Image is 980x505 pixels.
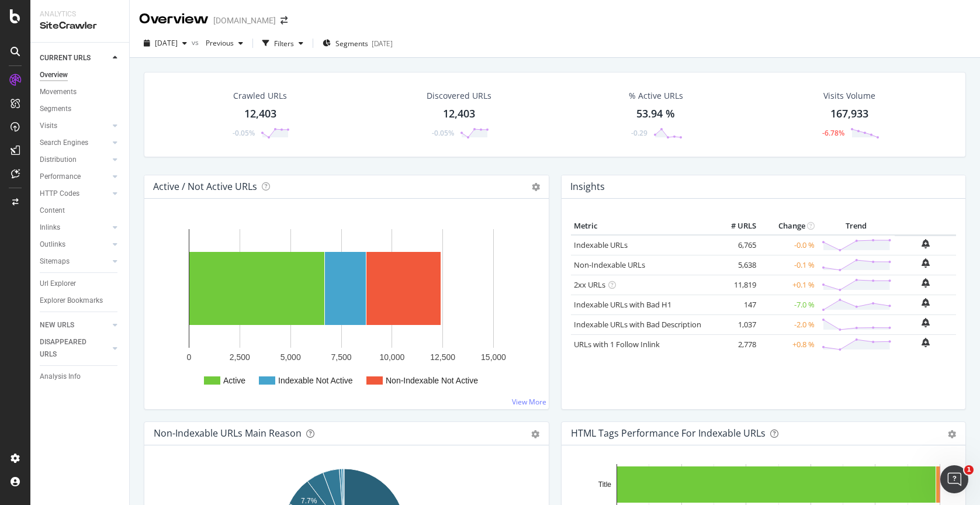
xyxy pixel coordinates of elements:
[759,235,818,255] td: -0.0 %
[40,188,109,200] a: HTTP Codes
[153,179,257,195] h4: Active / Not Active URLs
[712,295,759,314] td: 147
[922,318,930,327] div: bell-plus
[40,336,99,361] div: DISAPPEARED URLS
[154,217,535,400] svg: A chart.
[40,319,109,331] a: NEW URLS
[281,352,301,362] text: 5,000
[922,278,930,288] div: bell-plus
[574,240,628,250] a: Indexable URLs
[40,52,91,64] div: CURRENT URLS
[274,39,294,49] div: Filters
[40,205,65,217] div: Content
[40,238,109,251] a: Outlinks
[531,430,539,438] div: gear
[331,352,351,362] text: 7,500
[598,480,611,489] text: Title
[40,69,121,81] a: Overview
[40,103,71,115] div: Segments
[379,352,404,362] text: 10,000
[386,376,478,385] text: Non-Indexable Not Active
[818,217,895,235] th: Trend
[822,128,844,138] div: -6.78%
[40,171,81,183] div: Performance
[922,239,930,248] div: bell-plus
[759,334,818,354] td: +0.8 %
[964,465,974,475] span: 1
[40,255,109,268] a: Sitemaps
[948,430,956,438] div: gear
[139,9,209,29] div: Overview
[571,217,712,235] th: Metric
[574,339,660,350] a: URLs with 1 Follow Inlink
[570,179,605,195] h4: Insights
[712,314,759,334] td: 1,037
[40,154,109,166] a: Distribution
[40,171,109,183] a: Performance
[230,352,250,362] text: 2,500
[922,338,930,347] div: bell-plus
[201,38,234,48] span: Previous
[712,217,759,235] th: # URLS
[301,497,317,505] text: 7.7%
[40,319,74,331] div: NEW URLS
[154,427,302,439] div: Non-Indexable URLs Main Reason
[571,427,766,439] div: HTML Tags Performance for Indexable URLs
[712,255,759,275] td: 5,638
[574,319,701,330] a: Indexable URLs with Bad Description
[281,16,288,25] div: arrow-right-arrow-left
[427,90,491,102] div: Discovered URLs
[759,314,818,334] td: -2.0 %
[922,298,930,307] div: bell-plus
[823,90,875,102] div: Visits Volume
[512,397,546,407] a: View More
[40,222,60,234] div: Inlinks
[430,352,455,362] text: 12,500
[631,128,647,138] div: -0.29
[40,222,109,234] a: Inlinks
[574,279,605,290] a: 2xx URLs
[40,371,121,383] a: Analysis Info
[40,154,77,166] div: Distribution
[629,90,683,102] div: % Active URLs
[830,106,868,122] div: 167,933
[40,278,121,290] a: Url Explorer
[40,86,77,98] div: Movements
[40,295,103,307] div: Explorer Bookmarks
[712,334,759,354] td: 2,778
[258,34,308,53] button: Filters
[233,128,255,138] div: -0.05%
[40,371,81,383] div: Analysis Info
[201,34,248,53] button: Previous
[318,34,397,53] button: Segments[DATE]
[40,19,120,33] div: SiteCrawler
[40,103,121,115] a: Segments
[244,106,276,122] div: 12,403
[574,260,645,270] a: Non-Indexable URLs
[223,376,245,385] text: Active
[40,295,121,307] a: Explorer Bookmarks
[940,465,968,493] iframe: Intercom live chat
[759,295,818,314] td: -7.0 %
[192,37,201,47] span: vs
[155,38,178,48] span: 2025 Oct. 5th
[40,120,57,132] div: Visits
[40,137,88,149] div: Search Engines
[712,235,759,255] td: 6,765
[532,183,540,191] i: Options
[40,52,109,64] a: CURRENT URLS
[759,275,818,295] td: +0.1 %
[40,69,68,81] div: Overview
[278,376,353,385] text: Indexable Not Active
[40,336,109,361] a: DISAPPEARED URLS
[574,299,671,310] a: Indexable URLs with Bad H1
[759,255,818,275] td: -0.1 %
[40,86,121,98] a: Movements
[922,258,930,268] div: bell-plus
[40,120,109,132] a: Visits
[40,278,76,290] div: Url Explorer
[40,9,120,19] div: Analytics
[213,15,276,26] div: [DOMAIN_NAME]
[372,39,393,49] div: [DATE]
